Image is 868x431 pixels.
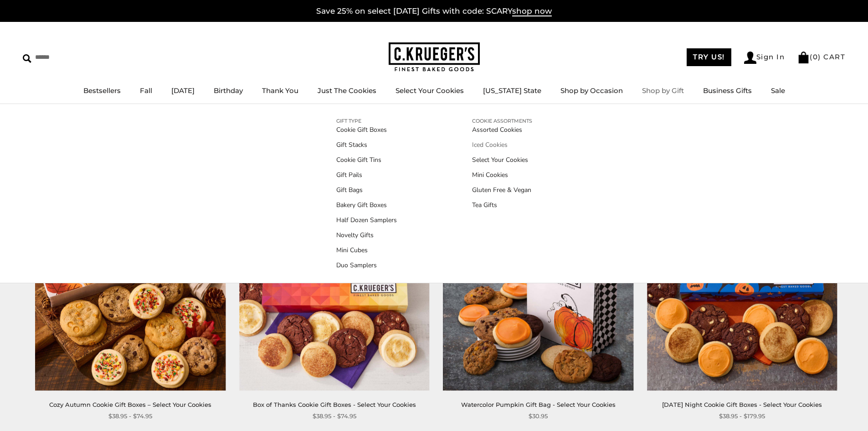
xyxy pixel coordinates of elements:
[336,125,397,135] a: Cookie Gift Boxes
[239,200,429,390] img: Box of Thanks Cookie Gift Boxes - Select Your Cookies
[108,411,152,421] span: $38.95 - $74.95
[472,140,532,150] a: Iced Cookies
[472,200,532,210] a: Tea Gifts
[140,86,152,95] a: Fall
[336,170,397,180] a: Gift Pails
[336,140,397,150] a: Gift Stacks
[642,86,684,95] a: Shop by Gift
[472,170,532,180] a: Mini Cookies
[797,52,810,63] img: Bag
[318,86,376,95] a: Just The Cookies
[316,6,552,16] a: Save 25% on select [DATE] Gifts with code: SCARYshop now
[744,52,756,64] img: Account
[336,117,397,125] a: GIFT TYPE
[214,86,243,95] a: Birthday
[313,411,356,421] span: $38.95 - $74.95
[443,200,633,390] img: Watercolor Pumpkin Gift Bag - Select Your Cookies
[647,200,837,390] img: Halloween Night Cookie Gift Boxes - Select Your Cookies
[472,125,532,135] a: Assorted Cookies
[472,155,532,165] a: Select Your Cookies
[512,6,552,16] span: shop now
[23,50,131,64] input: Search
[253,401,416,408] a: Box of Thanks Cookie Gift Boxes - Select Your Cookies
[336,260,397,270] a: Duo Samplers
[49,401,211,408] a: Cozy Autumn Cookie Gift Boxes – Select Your Cookies
[797,52,845,61] a: (0) CART
[472,185,532,195] a: Gluten Free & Vegan
[336,200,397,210] a: Bakery Gift Boxes
[336,215,397,225] a: Half Dozen Samplers
[336,230,397,240] a: Novelty Gifts
[36,200,226,390] img: Cozy Autumn Cookie Gift Boxes – Select Your Cookies
[461,401,616,408] a: Watercolor Pumpkin Gift Bag - Select Your Cookies
[83,86,121,95] a: Bestsellers
[23,54,31,63] img: Search
[7,396,94,424] iframe: Sign Up via Text for Offers
[813,52,818,61] span: 0
[529,411,548,421] span: $30.95
[719,411,765,421] span: $38.95 - $179.95
[171,86,195,95] a: [DATE]
[483,86,541,95] a: [US_STATE] State
[262,86,298,95] a: Thank You
[771,86,785,95] a: Sale
[703,86,752,95] a: Business Gifts
[395,86,464,95] a: Select Your Cookies
[336,245,397,255] a: Mini Cubes
[389,42,480,72] img: C.KRUEGER'S
[472,117,532,125] a: COOKIE ASSORTMENTS
[687,48,731,66] a: TRY US!
[744,52,785,64] a: Sign In
[662,401,822,408] a: [DATE] Night Cookie Gift Boxes - Select Your Cookies
[336,155,397,165] a: Cookie Gift Tins
[560,86,623,95] a: Shop by Occasion
[336,185,397,195] a: Gift Bags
